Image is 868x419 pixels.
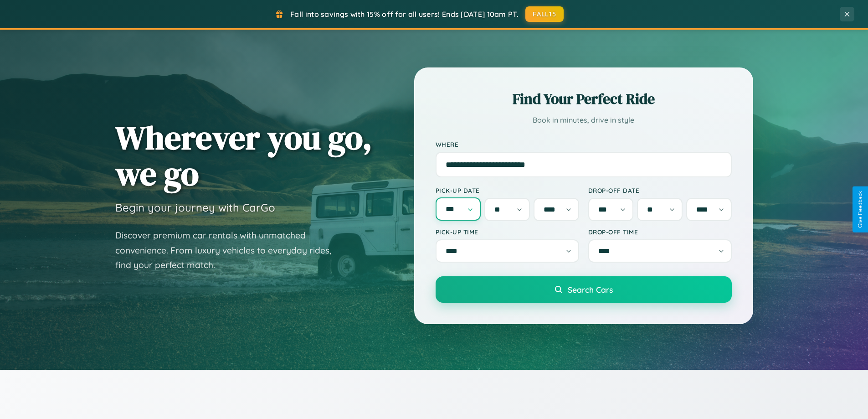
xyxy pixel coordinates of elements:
[436,140,732,148] label: Where
[588,228,732,236] label: Drop-off Time
[436,228,579,236] label: Pick-up Time
[436,276,732,303] button: Search Cars
[290,10,519,19] span: Fall into savings with 15% off for all users! Ends [DATE] 10am PT.
[857,191,863,228] div: Give Feedback
[436,114,732,127] p: Book in minutes, drive in style
[436,89,732,109] h2: Find Your Perfect Ride
[115,201,275,214] h3: Begin your journey with CarGo
[525,6,564,22] button: FALL15
[115,119,372,191] h1: Wherever you go, we go
[115,228,343,273] p: Discover premium car rentals with unmatched convenience. From luxury vehicles to everyday rides, ...
[436,186,579,194] label: Pick-up Date
[588,186,732,194] label: Drop-off Date
[568,285,613,295] span: Search Cars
